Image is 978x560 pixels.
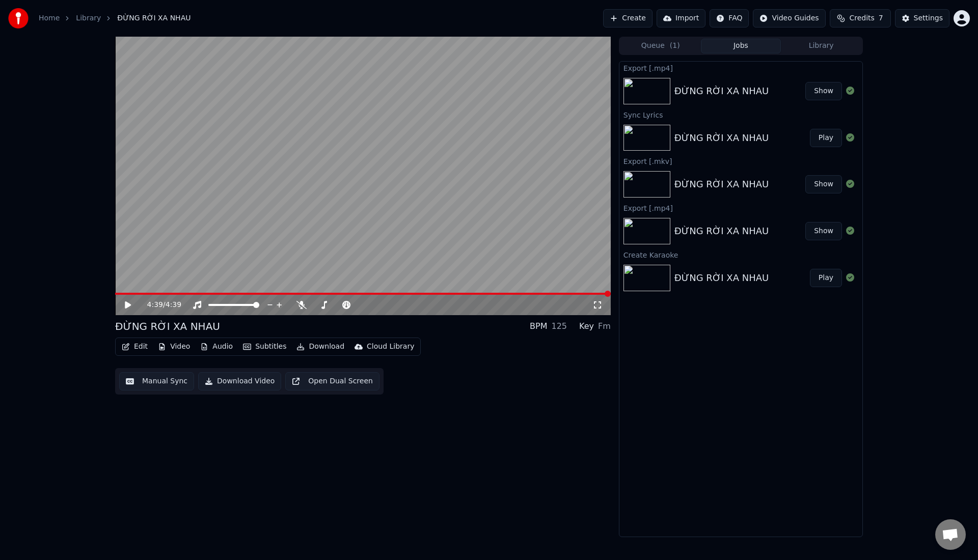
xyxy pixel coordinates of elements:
[781,39,861,53] button: Library
[619,202,862,214] div: Export [.mp4]
[701,39,781,53] button: Jobs
[530,320,547,332] div: BPM
[579,320,594,332] div: Key
[657,9,705,27] button: Import
[710,9,749,27] button: FAQ
[935,519,966,550] a: Open chat
[39,13,191,23] nav: breadcrumb
[147,300,172,310] div: /
[119,372,194,390] button: Manual Sync
[753,9,825,27] button: Video Guides
[674,177,769,191] div: ĐỪNG RỜI XA NHAU
[598,320,611,332] div: Fm
[239,340,290,354] button: Subtitles
[619,108,862,121] div: Sync Lyrics
[292,340,348,354] button: Download
[830,9,891,27] button: Credits7
[805,175,842,193] button: Show
[914,13,943,23] div: Settings
[166,300,181,310] span: 4:39
[674,84,769,98] div: ĐỪNG RỜI XA NHAU
[117,13,191,23] span: ĐỪNG RỜI XA NHAU
[603,9,653,27] button: Create
[8,8,29,29] img: youka
[805,82,842,100] button: Show
[805,222,842,240] button: Show
[849,13,874,23] span: Credits
[619,248,862,261] div: Create Karaoke
[76,13,101,23] a: Library
[285,372,379,390] button: Open Dual Screen
[674,131,769,145] div: ĐỪNG RỜI XA NHAU
[619,155,862,167] div: Export [.mkv]
[551,320,567,332] div: 125
[674,224,769,238] div: ĐỪNG RỜI XA NHAU
[620,39,701,53] button: Queue
[39,13,60,23] a: Home
[674,271,769,285] div: ĐỪNG RỜI XA NHAU
[147,300,163,310] span: 4:39
[118,340,152,354] button: Edit
[619,62,862,74] div: Export [.mp4]
[810,129,842,147] button: Play
[367,342,414,352] div: Cloud Library
[154,340,194,354] button: Video
[670,41,680,51] span: ( 1 )
[115,319,220,333] div: ĐỪNG RỜI XA NHAU
[895,9,949,27] button: Settings
[810,269,842,287] button: Play
[879,13,883,23] span: 7
[198,372,281,390] button: Download Video
[196,340,237,354] button: Audio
